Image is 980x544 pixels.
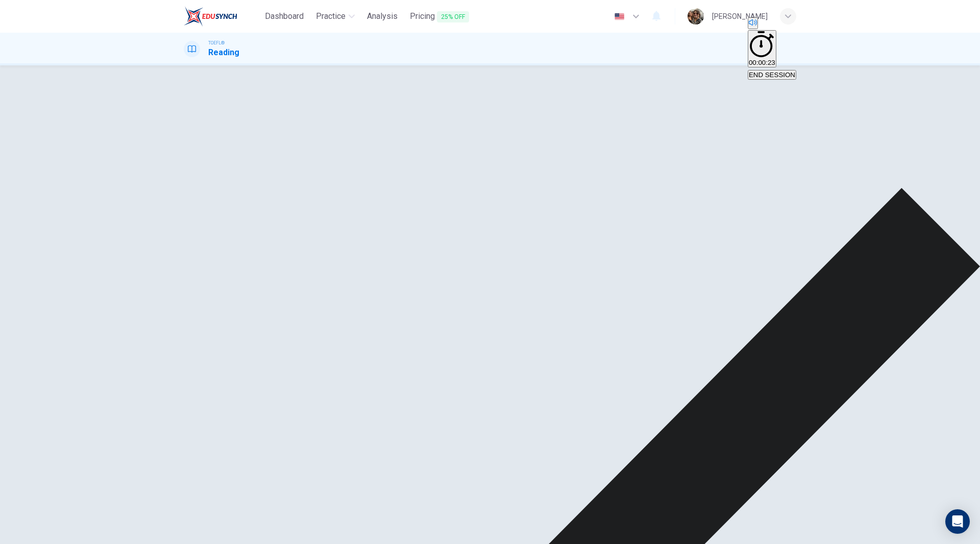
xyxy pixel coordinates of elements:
img: Profile picture [688,8,704,25]
div: Hide [748,30,796,69]
div: Mute [748,17,796,30]
span: 00:00:23 [749,59,775,66]
div: Open Intercom Messenger [945,509,970,534]
a: EduSynch logo [184,6,261,27]
span: Pricing [410,10,469,23]
span: END SESSION [749,71,795,79]
button: Dashboard [261,7,308,26]
h1: Reading [208,46,239,59]
span: TOEFL® [208,39,225,46]
button: Practice [312,7,359,26]
button: Pricing25% OFF [406,7,473,26]
button: END SESSION [748,70,796,80]
div: [PERSON_NAME] [712,10,768,22]
span: Analysis [367,10,398,22]
a: Analysis [363,7,402,26]
span: Practice [316,10,346,22]
img: en [613,13,626,20]
img: EduSynch logo [184,6,237,27]
a: Dashboard [261,7,308,26]
span: Dashboard [265,10,304,22]
button: Analysis [363,7,402,26]
button: 00:00:23 [748,30,776,68]
span: 25% OFF [437,11,469,22]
